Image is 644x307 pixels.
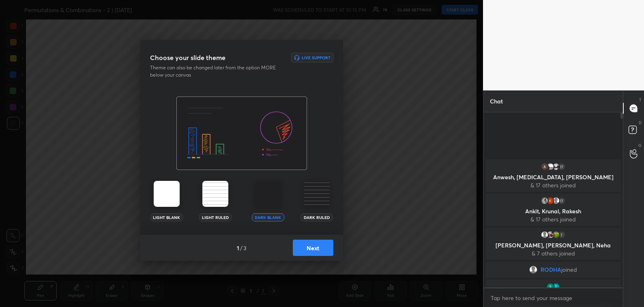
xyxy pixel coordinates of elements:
button: Next [293,240,333,256]
h4: 1 [237,244,239,252]
p: Theme can also be changed later from the option MORE below your canvas [150,64,281,79]
p: G [638,142,642,148]
img: default.png [541,231,549,239]
div: grid [483,158,623,307]
div: 17 [558,163,566,171]
img: darkRuledTheme.359fb5fd.svg [304,181,330,207]
img: thumbnail.jpg [541,163,549,171]
img: default.png [552,197,560,205]
p: Chat [483,90,509,112]
img: thumbnail.jpg [541,197,549,205]
div: Light Blank [150,213,183,221]
img: thumbnail.jpg [552,163,560,171]
h3: Choose your slide theme [150,53,225,62]
h6: Live Support [302,56,331,60]
img: thumbnail.jpg [552,231,560,239]
img: thumbnail.jpg [546,163,554,171]
img: thumbnail.jpg [546,283,554,291]
div: 17 [558,197,566,205]
h4: / [240,244,243,252]
img: lightTheme.5bb83c5b.svg [154,181,180,207]
p: & 17 others joined [490,216,616,223]
img: default.png [529,266,537,274]
p: & 7 others joined [490,250,616,257]
img: thumbnail.jpg [552,283,560,291]
div: Dark Blank [252,213,284,221]
img: lightRuledTheme.002cd57a.svg [202,181,228,207]
p: & 17 others joined [490,182,616,189]
p: [PERSON_NAME], [PERSON_NAME], Neha [490,242,616,249]
div: Light Ruled [199,213,232,221]
span: joined [561,266,577,273]
img: thumbnail.jpg [546,231,554,239]
p: Ankit, Krunal, Rakesh [490,208,616,215]
img: darkThemeBanner.f801bae7.svg [176,97,307,170]
img: thumbnail.jpg [546,197,554,205]
span: RODHA [541,266,561,273]
img: darkTheme.aa1caeba.svg [255,181,281,207]
div: 7 [558,231,566,239]
p: Anwesh, [MEDICAL_DATA], [PERSON_NAME] [490,174,616,180]
p: T [639,97,642,103]
h4: 3 [243,244,247,252]
div: Dark Ruled [301,213,333,221]
p: D [639,120,642,126]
